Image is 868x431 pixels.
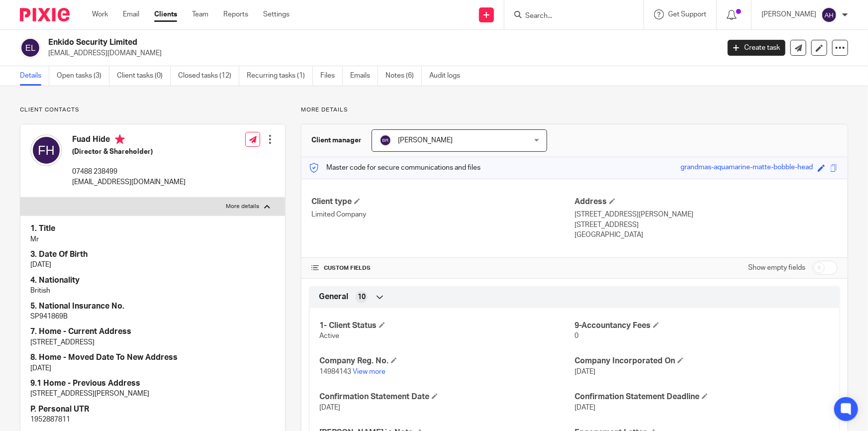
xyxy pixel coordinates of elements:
h4: 1- Client Status [319,321,575,331]
a: Create task [728,40,785,56]
a: Clients [154,9,177,19]
p: Master code for secure communications and files [309,163,481,173]
h4: 8. Home - Moved Date To New Address [30,352,275,363]
h4: P. Personal UTR [30,404,275,415]
p: [STREET_ADDRESS] [575,220,838,230]
p: Mr [30,234,275,244]
a: Recurring tasks (1) [247,66,313,86]
a: Settings [263,9,289,19]
a: Files [320,66,343,86]
label: Show empty fields [748,263,805,273]
h4: 9.1 Home - Previous Address [30,378,275,389]
a: Audit logs [429,66,468,86]
h2: Enkido Security Limited [48,37,580,48]
p: [PERSON_NAME] [762,9,816,19]
p: [EMAIL_ADDRESS][DOMAIN_NAME] [72,177,186,187]
p: [GEOGRAPHIC_DATA] [575,230,838,240]
p: More details [301,106,848,114]
p: [STREET_ADDRESS] [30,337,275,347]
a: Email [123,9,139,19]
div: grandmas-aquamarine-matte-bobble-head [680,162,813,174]
span: [PERSON_NAME] [398,137,453,144]
h4: Confirmation Statement Deadline [575,392,830,402]
p: Client contacts [20,106,286,114]
a: View more [353,368,386,375]
span: 14984143 [319,368,351,375]
span: General [319,292,348,302]
p: [STREET_ADDRESS][PERSON_NAME] [575,210,838,219]
a: Open tasks (3) [57,66,109,86]
p: [DATE] [30,363,275,373]
i: Primary [115,134,125,144]
a: Details [20,66,49,86]
h4: 9-Accountancy Fees [575,321,830,331]
p: [DATE] [30,260,275,270]
a: Emails [350,66,378,86]
h4: Client type [311,197,575,207]
a: Client tasks (0) [117,66,171,86]
input: Search [524,12,614,21]
span: [DATE] [575,368,595,375]
h5: (Director & Shareholder) [72,147,186,157]
h4: 5. National Insurance No. [30,301,275,312]
p: Limited Company [311,210,575,219]
a: Closed tasks (12) [178,66,239,86]
p: 07488 238499 [72,167,186,177]
h4: 1. Title [30,223,275,234]
h4: Fuad Hide [72,134,186,147]
img: svg%3E [380,134,391,146]
img: svg%3E [30,134,62,166]
a: Team [192,9,208,19]
h4: Address [575,197,838,207]
h4: Company Reg. No. [319,356,575,366]
a: Reports [223,9,248,19]
h4: Confirmation Statement Date [319,392,575,402]
h4: Company Incorporated On [575,356,830,366]
a: Notes (6) [386,66,422,86]
p: More details [226,203,259,211]
p: [EMAIL_ADDRESS][DOMAIN_NAME] [48,48,713,58]
h4: 3. Date Of Birth [30,249,275,260]
span: 0 [575,332,579,339]
img: svg%3E [20,37,41,58]
p: 1952887811 [30,415,275,425]
span: [DATE] [319,404,340,411]
span: [DATE] [575,404,595,411]
h4: 4. Nationality [30,275,275,286]
a: Work [92,9,108,19]
img: Pixie [20,8,70,21]
p: SP941869B [30,312,275,322]
span: 10 [358,292,366,302]
img: svg%3E [821,7,837,23]
span: Get Support [668,11,706,18]
h4: CUSTOM FIELDS [311,264,575,272]
h3: Client manager [311,135,362,145]
p: [STREET_ADDRESS][PERSON_NAME] [30,389,275,399]
h4: 7. Home - Current Address [30,326,275,337]
p: British [30,286,275,296]
span: Active [319,332,339,339]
